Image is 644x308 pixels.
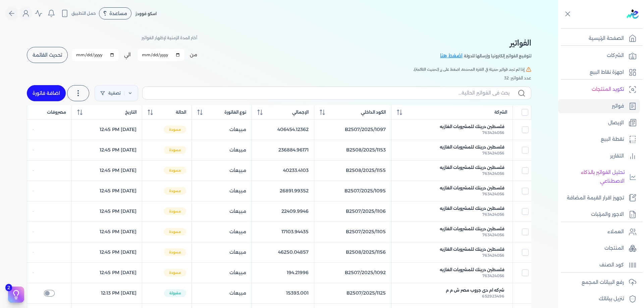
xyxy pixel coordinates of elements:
[446,287,504,293] span: شركه ام دى جروب مصر ش م م
[252,222,314,242] td: 17103.94435
[109,11,127,16] span: مساعدة
[582,278,624,287] p: رفع البيانات المجمع
[164,269,186,277] span: مسودة
[558,241,640,255] a: المنتجات
[164,126,186,134] span: مسودة
[252,160,314,181] td: 40233.4103
[33,229,66,235] div: -
[607,51,624,60] p: الشركات
[558,275,640,290] a: رفع البيانات المجمع
[27,75,531,81] div: عدد الفواتير: 32
[27,47,68,63] button: تحديث القائمة
[33,127,66,132] div: -
[482,171,504,176] span: 763424056
[252,140,314,160] td: 236884.96171
[71,119,142,140] td: [DATE] 12:45 PM
[440,205,504,211] span: فلسطين درينك للمشروبات الغازيه
[192,222,252,242] td: مبيعات
[601,135,624,144] p: نقطة البيع
[482,150,504,156] span: 763424056
[71,222,142,242] td: [DATE] 12:45 PM
[148,89,509,97] input: بحث في الفواتير الحالية...
[314,242,391,262] td: B2508/2025/1156
[314,201,391,222] td: B2507/2025/1106
[252,181,314,201] td: 26891.99352
[314,160,391,181] td: B2508/2025/1155
[71,140,142,160] td: [DATE] 12:45 PM
[482,253,504,258] span: 763424056
[71,201,142,222] td: [DATE] 12:45 PM
[558,292,640,306] a: تنزيل بياناتك
[558,258,640,272] a: كود الصنف
[142,34,197,42] p: أختر المدة الزمنية لإظهار الفواتير
[314,119,391,140] td: B2507/2025/1097
[33,250,66,255] div: -
[164,228,186,236] span: مسودة
[558,132,640,146] a: نقطة البيع
[136,11,157,16] span: اسكو فوودز
[440,246,504,252] span: فلسطين درينك للمشروبات الغازيه
[71,262,142,283] td: [DATE] 12:45 PM
[33,147,66,153] div: -
[558,99,640,113] a: فواتير
[71,160,142,181] td: [DATE] 12:45 PM
[482,130,504,135] span: 763424056
[440,226,504,232] span: فلسطين درينك للمشروبات الغازيه
[8,287,24,303] button: 2
[482,212,504,217] span: 763424056
[99,7,131,19] div: مساعدة
[482,294,504,299] span: 652923496
[607,228,624,236] p: العملاء
[192,201,252,222] td: مبيعات
[604,244,624,253] p: المنتجات
[125,109,137,115] span: التاريخ
[71,10,96,16] span: حمل التطبيق
[558,225,640,239] a: العملاء
[192,262,252,283] td: مبيعات
[558,32,640,46] a: الصفحة الرئيسية
[482,273,504,278] span: 763424056
[252,262,314,283] td: 194.21996
[59,8,98,19] button: حمل التطبيق
[192,181,252,201] td: مبيعات
[164,207,186,215] span: مسودة
[33,168,66,173] div: -
[292,109,309,115] span: الإجمالي
[33,188,66,194] div: -
[71,242,142,262] td: [DATE] 12:45 PM
[33,53,62,57] span: تحديث القائمة
[440,124,504,130] span: فلسطين درينك للمشروبات الغازيه
[192,119,252,140] td: مبيعات
[224,109,246,115] span: نوع الفاتورة
[190,51,197,58] label: من
[482,191,504,196] span: 763424056
[5,284,12,291] span: 2
[164,146,186,154] span: مسودة
[33,270,66,275] div: -
[558,207,640,222] a: الاجور والمرتبات
[610,152,624,161] p: التقارير
[252,242,314,262] td: 46250.04857
[590,68,624,77] p: اجهزة نقاط البيع
[612,102,624,111] p: فواتير
[558,166,640,188] a: تحليل الفواتير بالذكاء الاصطناعي
[164,167,186,175] span: مسودة
[252,119,314,140] td: 406454.12362
[558,65,640,79] a: اجهزة نقاط البيع
[561,168,625,185] p: تحليل الفواتير بالذكاء الاصطناعي
[592,85,624,94] p: تكويد المنتجات
[314,262,391,283] td: B2507/2025/1092
[164,248,186,256] span: مسودة
[558,149,640,163] a: التقارير
[482,232,504,237] span: 763424056
[599,295,624,303] p: تنزيل بياناتك
[440,165,504,171] span: فلسطين درينك للمشروبات الغازيه
[314,181,391,201] td: B2507/2025/1095
[176,109,186,115] span: الحالة
[27,85,66,101] a: اضافة فاتورة
[440,144,504,150] span: فلسطين درينك للمشروبات الغازيه
[440,37,531,49] h2: الفواتير
[192,140,252,160] td: مبيعات
[124,51,131,58] label: الي
[192,160,252,181] td: مبيعات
